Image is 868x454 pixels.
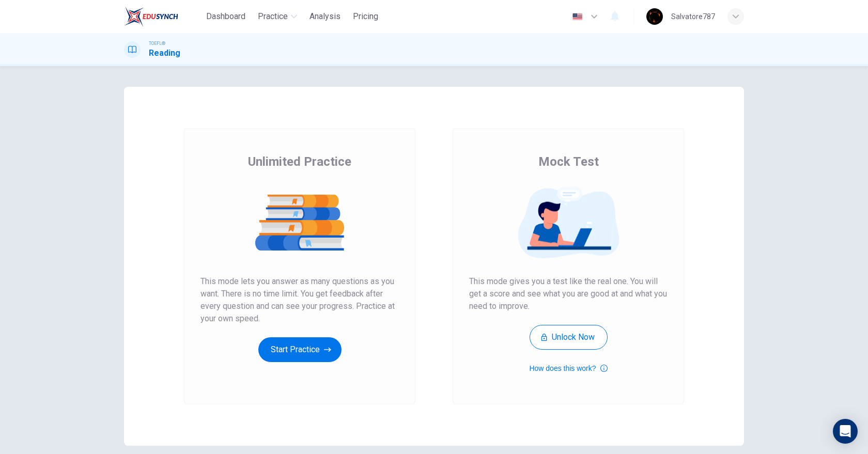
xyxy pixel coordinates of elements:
[200,275,399,325] span: This mode lets you answer as many questions as you want. There is no time limit. You get feedback...
[529,362,607,374] button: How does this work?
[258,10,288,23] span: Practice
[671,10,715,23] div: Salvatore787
[530,325,608,350] button: Unlock Now
[124,6,202,27] a: EduSynch logo
[833,419,858,444] div: Open Intercom Messenger
[149,40,165,47] span: TOEFL®
[124,6,178,27] img: EduSynch logo
[309,10,340,23] span: Analysis
[353,10,378,23] span: Pricing
[149,47,180,59] h1: Reading
[571,13,584,21] img: en
[349,7,382,26] button: Pricing
[646,8,663,25] img: Profile picture
[305,7,345,26] button: Analysis
[248,153,351,170] span: Unlimited Practice
[206,10,245,23] span: Dashboard
[538,153,599,170] span: Mock Test
[258,337,342,362] button: Start Practice
[254,7,301,26] button: Practice
[202,7,250,26] button: Dashboard
[469,275,668,312] span: This mode gives you a test like the real one. You will get a score and see what you are good at a...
